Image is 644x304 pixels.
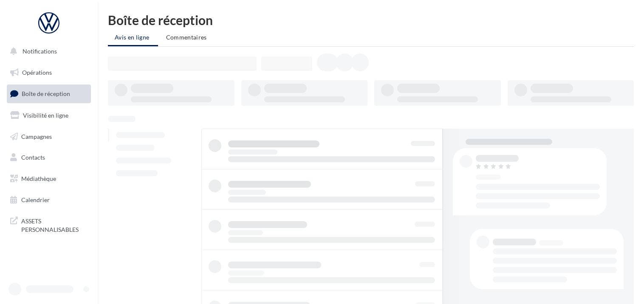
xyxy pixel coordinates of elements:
a: Boîte de réception [5,84,93,103]
div: Boîte de réception [108,14,634,26]
button: Notifications [5,42,89,60]
span: Visibilité en ligne [23,112,68,119]
a: Calendrier [5,191,93,209]
span: Campagnes [21,132,52,140]
a: Campagnes [5,128,93,146]
span: Contacts [21,154,45,161]
span: Médiathèque [21,175,56,182]
a: Visibilité en ligne [5,107,93,124]
span: Notifications [23,48,57,55]
a: Opérations [5,64,93,82]
a: ASSETS PERSONNALISABLES [5,212,93,237]
span: ASSETS PERSONNALISABLES [21,215,88,234]
a: Médiathèque [5,170,93,188]
a: Contacts [5,149,93,166]
span: Opérations [22,69,52,76]
span: Commentaires [166,34,207,41]
span: Boîte de réception [22,90,70,97]
span: Calendrier [21,196,50,203]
